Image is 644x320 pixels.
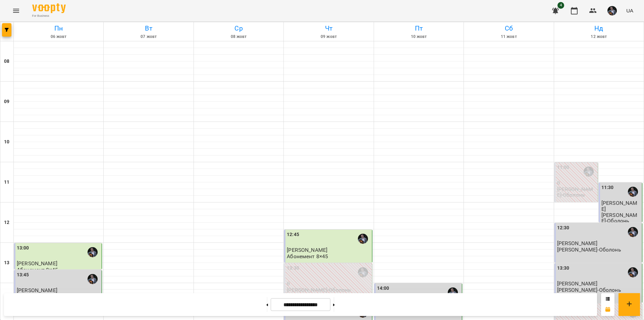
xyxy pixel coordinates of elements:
label: 14:00 [377,285,389,292]
button: UA [624,4,636,17]
p: 0 [557,180,596,186]
img: Олексій КОЧЕТОВ [358,234,368,244]
p: [PERSON_NAME]-Оболонь [557,186,596,198]
img: Олексій КОЧЕТОВ [358,267,368,277]
p: [PERSON_NAME]-Оболонь [557,247,621,253]
h6: 09 [4,98,9,105]
img: Олексій КОЧЕТОВ [88,247,98,257]
h6: 12 жовт [555,34,643,40]
label: 13:00 [17,244,29,252]
label: 13:30 [557,265,570,272]
span: [PERSON_NAME] [557,280,598,287]
h6: Пн [15,23,102,34]
h6: 10 [4,138,9,146]
p: Абонемент 8×45 [287,254,328,259]
h6: Нд [555,23,643,34]
p: [PERSON_NAME]-Оболонь [557,287,621,293]
h6: Вт [105,23,192,34]
p: Абонемент 8×45 [17,267,58,273]
label: 13:30 [287,265,299,272]
p: 0 [287,281,370,286]
span: [PERSON_NAME] [17,287,57,293]
h6: 11 жовт [465,34,552,40]
label: 13:45 [17,271,29,279]
h6: Чт [285,23,372,34]
span: [PERSON_NAME] [287,247,327,253]
p: [PERSON_NAME]-Оболонь [287,287,351,293]
h6: 08 жовт [195,34,282,40]
img: Олексій КОЧЕТОВ [628,187,638,197]
h6: Сб [465,23,552,34]
h6: 11 [4,179,9,186]
img: Олексій КОЧЕТОВ [88,274,98,284]
h6: 07 жовт [105,34,192,40]
img: Олексій КОЧЕТОВ [584,167,594,177]
img: Voopty Logo [32,3,66,13]
img: d409717b2cc07cfe90b90e756120502c.jpg [607,6,617,15]
img: Олексій КОЧЕТОВ [628,267,638,277]
span: [PERSON_NAME] [17,260,57,267]
label: 11:00 [557,164,570,171]
h6: 08 [4,58,9,65]
p: [PERSON_NAME]-Оболонь [601,212,641,224]
span: [PERSON_NAME] [557,240,598,246]
h6: 12 [4,219,9,226]
h6: Пт [375,23,463,34]
label: 12:30 [557,224,570,232]
button: Menu [8,3,24,19]
span: UA [626,7,633,14]
h6: 06 жовт [15,34,102,40]
span: 4 [557,2,564,9]
label: 11:30 [601,184,614,191]
img: Олексій КОЧЕТОВ [628,227,638,237]
h6: 13 [4,259,9,267]
span: [PERSON_NAME] [601,200,638,212]
h6: Ср [195,23,282,34]
h6: 10 жовт [375,34,463,40]
span: For Business [32,14,66,18]
label: 12:45 [287,231,299,238]
h6: 09 жовт [285,34,372,40]
img: Олексій КОЧЕТОВ [448,287,458,298]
